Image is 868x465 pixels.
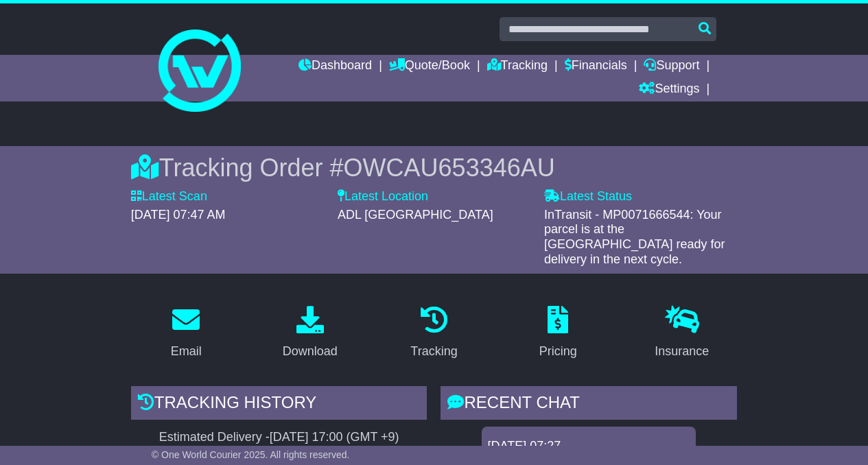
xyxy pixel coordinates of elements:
[162,301,211,366] a: Email
[131,430,427,445] div: Estimated Delivery -
[131,386,427,423] div: Tracking history
[171,342,202,361] div: Email
[131,153,737,182] div: Tracking Order #
[544,189,632,204] label: Latest Status
[283,342,338,361] div: Download
[338,208,493,222] span: ADL [GEOGRAPHIC_DATA]
[410,342,457,361] div: Tracking
[539,342,577,361] div: Pricing
[338,189,428,204] label: Latest Location
[487,55,548,78] a: Tracking
[544,208,725,266] span: InTransit - MP0071666544: Your parcel is at the [GEOGRAPHIC_DATA] ready for delivery in the next ...
[646,301,718,366] a: Insurance
[639,78,699,102] a: Settings
[131,208,226,222] span: [DATE] 07:47 AM
[655,342,709,361] div: Insurance
[131,189,207,204] label: Latest Scan
[270,430,399,445] div: [DATE] 17:00 (GMT +9)
[401,301,466,366] a: Tracking
[441,386,737,423] div: RECENT CHAT
[274,301,347,366] a: Download
[152,449,350,460] span: © One World Courier 2025. All rights reserved.
[487,439,690,454] div: [DATE] 07:27
[565,55,627,78] a: Financials
[389,55,470,78] a: Quote/Book
[530,301,586,366] a: Pricing
[344,154,555,182] span: OWCAU653346AU
[298,55,372,78] a: Dashboard
[644,55,699,78] a: Support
